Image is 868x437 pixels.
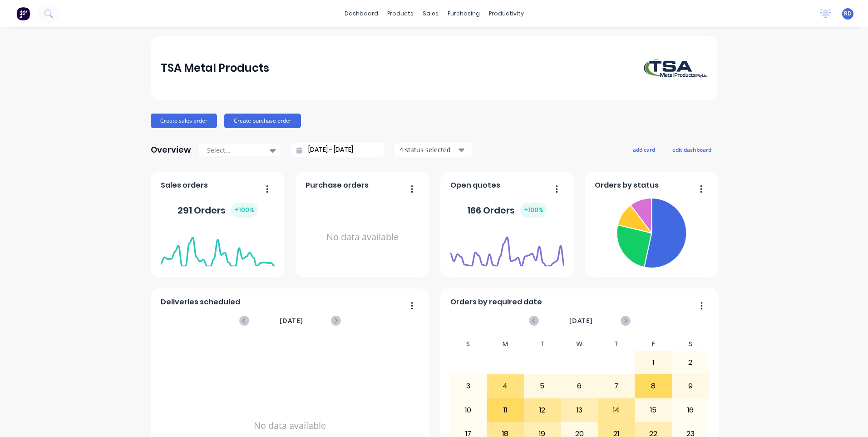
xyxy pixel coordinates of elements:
[231,203,258,218] div: + 100 %
[306,180,369,191] span: Purchase orders
[16,7,30,20] img: Factory
[598,399,635,422] div: 14
[484,7,528,20] div: productivity
[672,375,709,397] div: 9
[383,7,418,20] div: products
[306,194,419,280] div: No data available
[340,7,383,20] a: dashboard
[450,399,487,422] div: 10
[672,351,709,374] div: 2
[418,7,443,20] div: sales
[520,203,547,218] div: + 100 %
[224,114,301,128] button: Create purchase order
[487,399,523,422] div: 11
[672,338,709,351] div: S
[644,59,707,78] img: TSA Metal Products
[598,375,635,397] div: 7
[627,144,661,155] button: add card
[178,203,258,218] div: 291 Orders
[666,144,717,155] button: edit dashboard
[598,338,635,351] div: T
[280,316,303,326] span: [DATE]
[161,180,208,191] span: Sales orders
[561,375,597,397] div: 6
[450,338,487,351] div: S
[487,338,524,351] div: M
[635,351,671,374] div: 1
[151,141,191,159] div: Overview
[561,338,598,351] div: W
[450,180,500,191] span: Open quotes
[524,399,561,422] div: 12
[487,375,523,397] div: 4
[161,297,240,308] span: Deliveries scheduled
[524,338,561,351] div: T
[561,399,597,422] div: 13
[151,114,217,128] button: Create sales order
[635,338,672,351] div: F
[672,399,709,422] div: 16
[443,7,484,20] div: purchasing
[844,10,852,18] span: RD
[569,316,593,326] span: [DATE]
[595,180,659,191] span: Orders by status
[399,145,457,154] div: 4 status selected
[635,375,671,397] div: 8
[450,375,487,397] div: 3
[635,399,671,422] div: 15
[161,59,269,77] div: TSA Metal Products
[395,143,472,157] button: 4 status selected
[524,375,561,397] div: 5
[467,203,547,218] div: 166 Orders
